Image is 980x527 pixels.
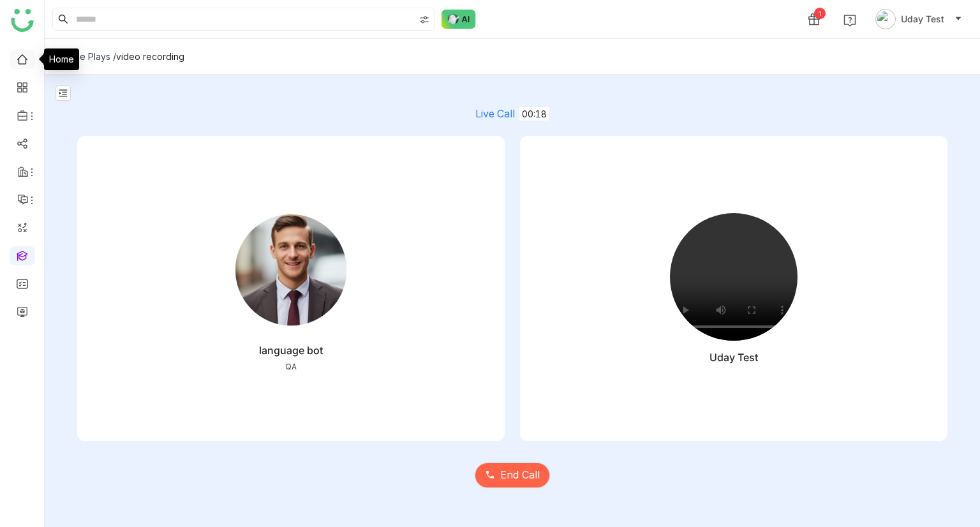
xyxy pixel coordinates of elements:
[227,206,355,334] img: young_male.png
[709,351,758,364] div: Uday Test
[873,9,965,29] button: Uday Test
[814,8,826,19] div: 1
[77,107,947,121] div: Live Call
[500,467,540,483] span: End Call
[519,107,550,121] span: 00:18
[259,344,323,357] div: language bot
[11,9,34,32] img: logo
[475,463,550,488] button: End Call
[875,9,896,29] img: avatar
[44,48,79,70] div: Home
[57,51,116,62] div: Role Plays /
[442,10,476,29] img: ask-buddy-normal.svg
[843,14,856,27] img: help.svg
[419,15,429,25] img: search-type.svg
[285,362,297,371] div: QA
[116,51,184,62] div: video recording
[901,12,944,26] span: Uday Test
